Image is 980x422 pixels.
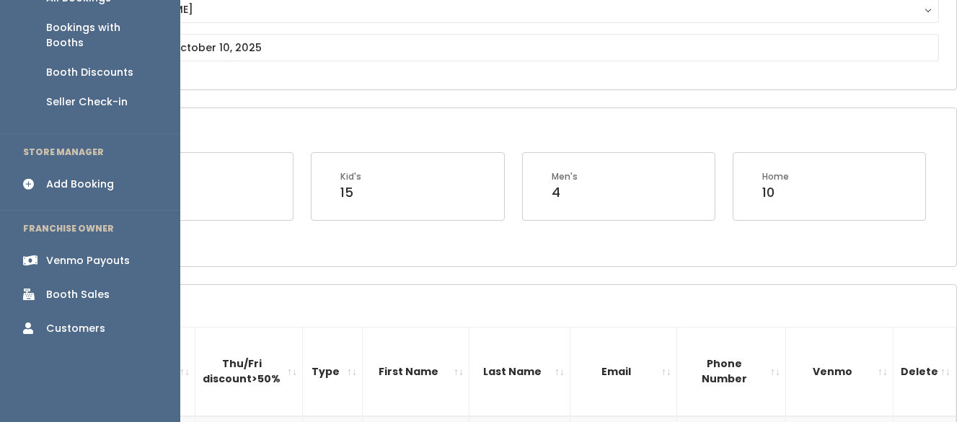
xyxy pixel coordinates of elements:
th: Type: activate to sort column ascending [303,327,363,416]
th: First Name: activate to sort column ascending [363,327,469,416]
div: 4 [552,183,578,202]
th: Thu/Fri discount&gt;50%: activate to sort column ascending [195,327,303,416]
th: Phone Number: activate to sort column ascending [677,327,786,416]
div: Booth Sales [46,287,110,302]
div: Home [762,170,789,183]
div: Add Booking [46,177,114,192]
input: October 4 - October 10, 2025 [92,34,939,61]
div: Seller Check-in [46,94,128,110]
div: Booth Discounts [46,65,133,80]
div: 10 [762,183,789,202]
div: [PERSON_NAME] [105,1,925,17]
div: Kid's [340,170,361,183]
th: Email: activate to sort column ascending [570,327,677,416]
th: Venmo: activate to sort column ascending [786,327,893,416]
div: Venmo Payouts [46,253,130,268]
th: Last Name: activate to sort column ascending [469,327,570,416]
div: Bookings with Booths [46,20,157,50]
div: 15 [340,183,361,202]
th: Delete: activate to sort column ascending [893,327,956,416]
div: Men's [552,170,578,183]
div: Customers [46,321,105,336]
